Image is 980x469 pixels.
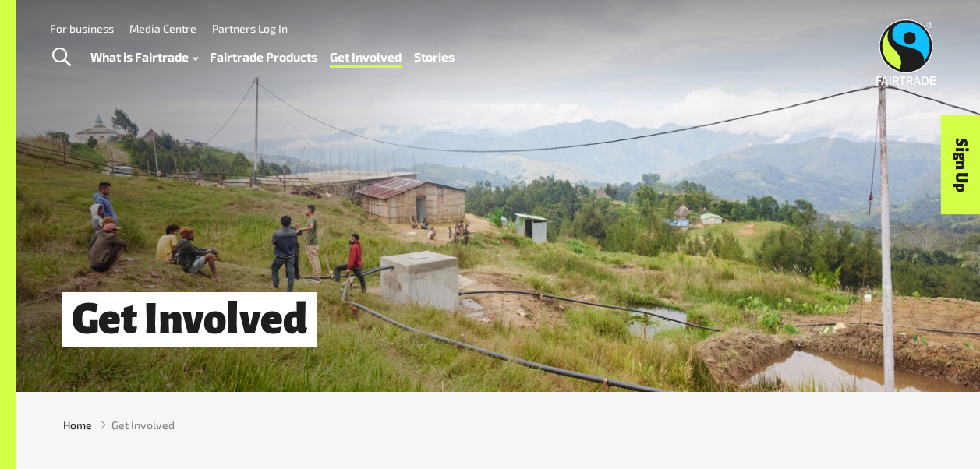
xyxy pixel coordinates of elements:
[330,46,402,68] a: Get Involved
[63,417,92,433] a: Home
[129,22,196,35] a: Media Centre
[876,19,936,85] img: Fairtrade Australia New Zealand logo
[212,22,288,35] a: Partners Log In
[111,417,175,433] span: Get Involved
[90,46,198,68] a: What is Fairtrade
[210,46,317,68] a: Fairtrade Products
[62,292,317,347] h1: Get Involved
[50,22,114,35] a: For business
[42,38,80,77] a: Toggle Search
[414,46,455,68] a: Stories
